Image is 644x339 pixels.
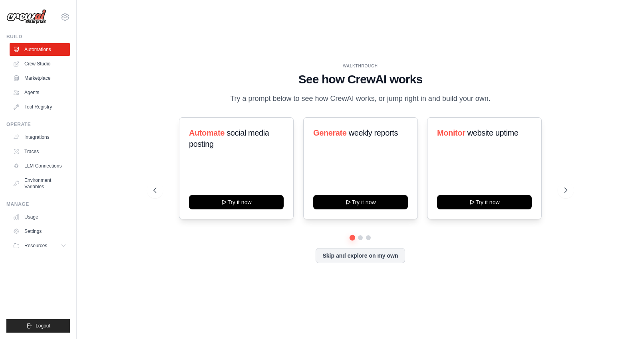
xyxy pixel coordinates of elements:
[10,225,70,238] a: Settings
[437,128,465,137] span: Monitor
[10,160,70,172] a: LLM Connections
[313,195,408,209] button: Try it now
[437,195,532,209] button: Try it now
[10,174,70,193] a: Environment Variables
[189,195,284,209] button: Try it now
[10,239,70,252] button: Resources
[10,131,70,144] a: Integrations
[10,72,70,85] a: Marketplace
[10,145,70,158] a: Traces
[10,211,70,223] a: Usage
[189,128,269,148] span: social media posting
[10,86,70,99] a: Agents
[6,319,70,333] button: Logout
[6,201,70,207] div: Manage
[6,9,46,24] img: Logo
[226,93,495,104] p: Try a prompt below to see how CrewAI works, or jump right in and build your own.
[467,128,519,137] span: website uptime
[36,323,50,329] span: Logout
[153,63,568,69] div: WALKTHROUGH
[189,128,225,137] span: Automate
[316,248,405,263] button: Skip and explore on my own
[24,242,47,249] span: Resources
[10,101,70,113] a: Tool Registry
[10,43,70,56] a: Automations
[6,121,70,128] div: Operate
[6,34,70,40] div: Build
[313,128,347,137] span: Generate
[348,128,398,137] span: weekly reports
[10,57,70,70] a: Crew Studio
[153,72,568,87] h1: See how CrewAI works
